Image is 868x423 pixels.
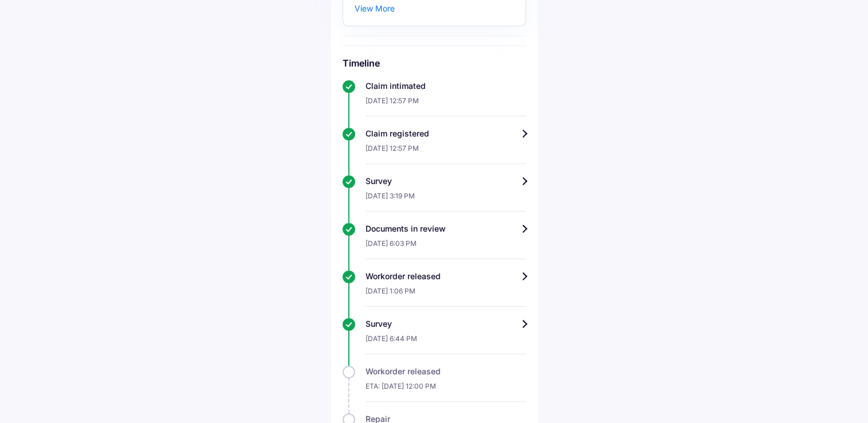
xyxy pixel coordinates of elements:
[365,128,526,139] div: Claim registered
[365,223,526,234] div: Documents in review
[365,92,526,116] div: [DATE] 12:57 PM
[365,139,526,164] div: [DATE] 12:57 PM
[365,271,526,282] div: Workorder released
[365,175,526,187] div: Survey
[365,318,526,330] div: Survey
[342,57,526,69] h6: Timeline
[365,80,526,92] div: Claim intimated
[365,366,526,377] div: Workorder released
[365,282,526,307] div: [DATE] 1:06 PM
[355,3,395,14] div: View More
[365,187,526,211] div: [DATE] 3:19 PM
[365,330,526,354] div: [DATE] 6:44 PM
[365,234,526,259] div: [DATE] 6:03 PM
[365,377,526,402] div: ETA: [DATE] 12:00 PM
